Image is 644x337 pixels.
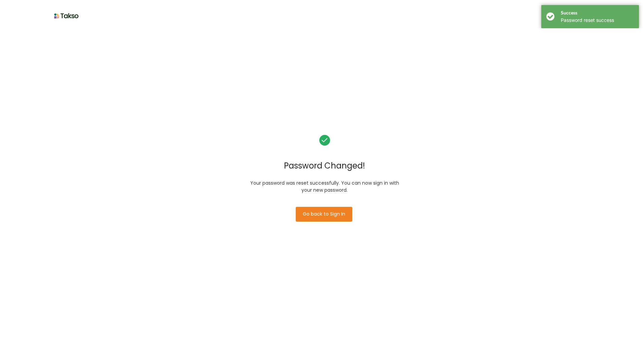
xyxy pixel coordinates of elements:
[301,187,348,193] span: your new password.
[561,17,634,23] div: Password reset success
[235,154,414,173] label: Password Changed!
[319,135,330,146] img: greenCorrect
[561,10,634,16] h4: Success
[250,180,399,186] span: Your password was reset successfully. You can now sign in with
[296,207,352,222] button: Go back to Sign In
[54,11,79,21] img: loginLogo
